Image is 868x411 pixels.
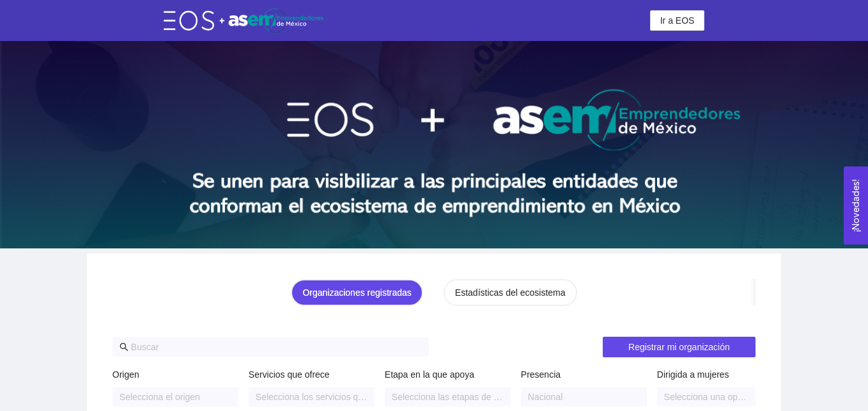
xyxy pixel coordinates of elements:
[521,367,561,382] label: Presencia
[120,342,128,351] span: search
[302,286,411,300] div: Organizaciones registradas
[112,367,139,382] label: Origen
[249,367,330,382] label: Servicios que ofrece
[657,367,729,382] label: Dirigida a mujeres
[131,340,422,354] input: Buscar
[164,8,323,32] img: eos-asem-logo.38b026ae.png
[628,340,730,354] span: Registrar mi organización
[660,13,695,28] span: Ir a EOS
[455,286,566,300] div: Estadísticas del ecosistema
[603,337,756,357] button: Registrar mi organización
[650,10,705,31] button: Ir a EOS
[844,166,868,245] button: Open Feedback Widget
[385,367,474,382] label: Etapa en la que apoya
